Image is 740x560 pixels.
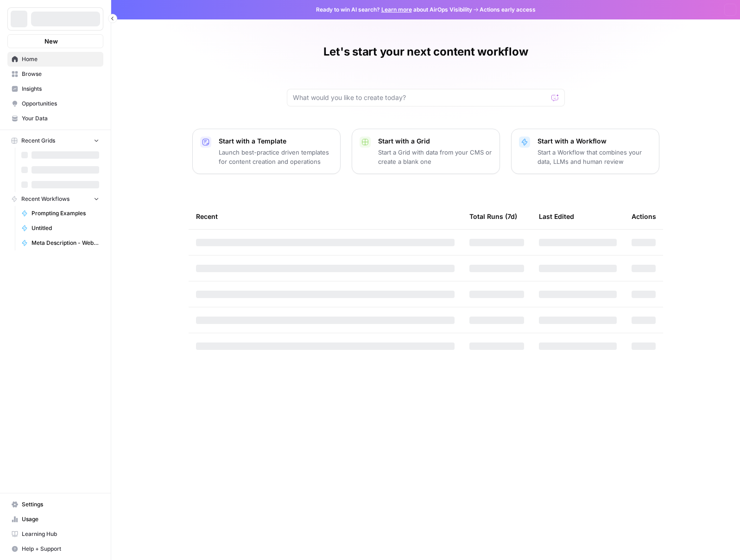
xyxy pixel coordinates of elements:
button: New [7,34,103,48]
span: Home [22,55,99,63]
span: Insights [22,85,99,93]
p: Launch best-practice driven templates for content creation and operations [219,148,333,166]
input: What would you like to create today? [293,93,548,102]
span: Recent Workflows [21,195,70,203]
a: Insights [7,81,103,96]
span: Browse [22,70,99,78]
span: Actions early access [480,6,536,14]
span: Meta Description - Web Page [32,239,99,247]
button: Recent Grids [7,134,103,148]
button: Start with a TemplateLaunch best-practice driven templates for content creation and operations [192,129,341,174]
a: Settings [7,497,103,512]
div: Actions [632,204,656,229]
span: Help + Support [22,545,99,553]
a: Meta Description - Web Page [17,236,103,250]
a: Prompting Examples [17,206,103,221]
a: Learning Hub [7,527,103,541]
a: Browse [7,67,103,81]
p: Start with a Workflow [538,137,651,146]
p: Start a Grid with data from your CMS or create a blank one [378,148,492,166]
a: Opportunities [7,96,103,111]
span: Prompting Examples [32,209,99,218]
span: Recent Grids [21,137,55,145]
button: Help + Support [7,541,103,556]
a: Usage [7,512,103,527]
span: Usage [22,515,99,523]
span: Ready to win AI search? about AirOps Visibility [316,6,472,14]
span: Opportunities [22,100,99,108]
a: Learn more [381,6,412,13]
div: Last Edited [539,204,574,229]
span: Untitled [32,224,99,232]
a: Your Data [7,111,103,126]
a: Untitled [17,221,103,236]
p: Start a Workflow that combines your data, LLMs and human review [538,148,651,166]
span: Settings [22,500,99,509]
button: Start with a WorkflowStart a Workflow that combines your data, LLMs and human review [511,129,659,174]
div: Total Runs (7d) [469,204,517,229]
button: Start with a GridStart a Grid with data from your CMS or create a blank one [352,129,500,174]
button: Recent Workflows [7,192,103,206]
p: Start with a Template [219,137,333,146]
span: Your Data [22,114,99,123]
span: New [44,37,58,46]
a: Home [7,52,103,67]
span: Learning Hub [22,530,99,538]
h1: Let's start your next content workflow [323,44,528,59]
p: Start with a Grid [378,137,492,146]
div: Recent [196,204,455,229]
